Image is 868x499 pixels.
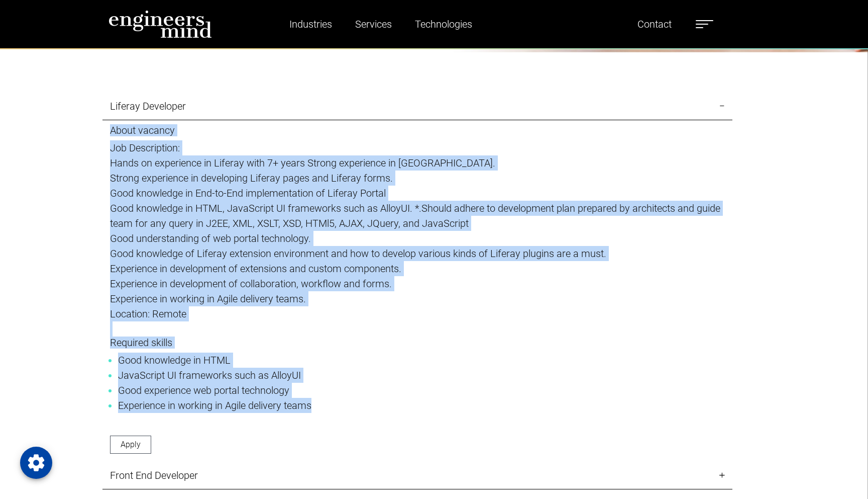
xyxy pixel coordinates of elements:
a: Contact [633,13,676,36]
a: Services [351,13,396,36]
li: Experience in working in Agile delivery teams [118,398,717,413]
li: JavaScript UI frameworks such as AlloyUI [118,368,717,383]
p: Strong experience in developing Liferay pages and Liferay forms. [110,171,725,186]
p: Experience in development of extensions and custom components. [110,261,725,276]
p: Job Description: [110,140,725,155]
a: Apply [110,436,151,454]
a: Front End Developer [102,462,732,489]
a: Liferay Developer [102,93,732,120]
a: Industries [285,13,336,36]
h5: Required skills [110,337,725,349]
li: Good experience web portal technology [118,383,717,398]
p: Good understanding of web portal technology. [110,231,725,246]
p: Good knowledge in HTML, JavaScript UI frameworks such as AlloyUI. *.Should adhere to development ... [110,201,725,231]
p: Good knowledge of Liferay extension environment and how to develop various kinds of Liferay plugi... [110,246,725,261]
a: Technologies [411,13,476,36]
h5: About vacancy [110,124,725,136]
p: Experience in working in Agile delivery teams. [110,291,725,306]
p: Experience in development of collaboration, workflow and forms. [110,276,725,291]
p: Good knowledge in End-to-End implementation of Liferay Portal [110,186,725,201]
li: Good knowledge in HTML [118,353,717,368]
p: Hands on experience in Liferay with 7+ years Strong experience in [GEOGRAPHIC_DATA]. [110,155,725,171]
p: Location: Remote [110,306,725,321]
img: logo [108,10,212,38]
